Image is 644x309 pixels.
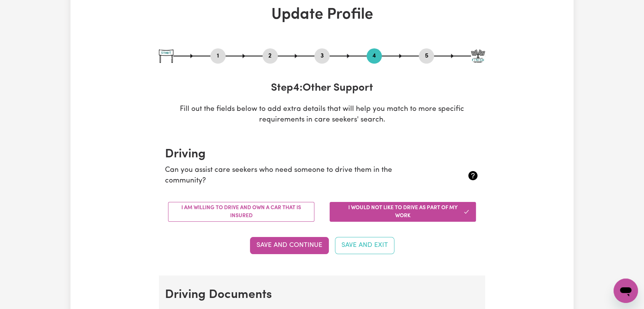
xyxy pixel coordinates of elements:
h2: Driving [165,147,479,162]
button: Go to step 1 [210,51,226,61]
button: Go to step 3 [314,51,330,61]
button: Go to step 2 [263,51,278,61]
button: I would not like to drive as part of my work [330,202,476,222]
p: Can you assist care seekers who need someone to drive them in the community? [165,165,427,187]
button: Save and Exit [335,237,394,254]
button: Save and Continue [250,237,329,254]
button: I am willing to drive and own a car that is insured [168,202,314,222]
iframe: Button to launch messaging window [614,279,638,303]
button: Go to step 4 [367,51,382,61]
h3: Step 4 : Other Support [159,82,485,95]
h2: Driving Documents [165,288,479,302]
button: Go to step 5 [419,51,434,61]
p: Fill out the fields below to add extra details that will help you match to more specific requirem... [159,104,485,126]
h1: Update Profile [159,6,485,24]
